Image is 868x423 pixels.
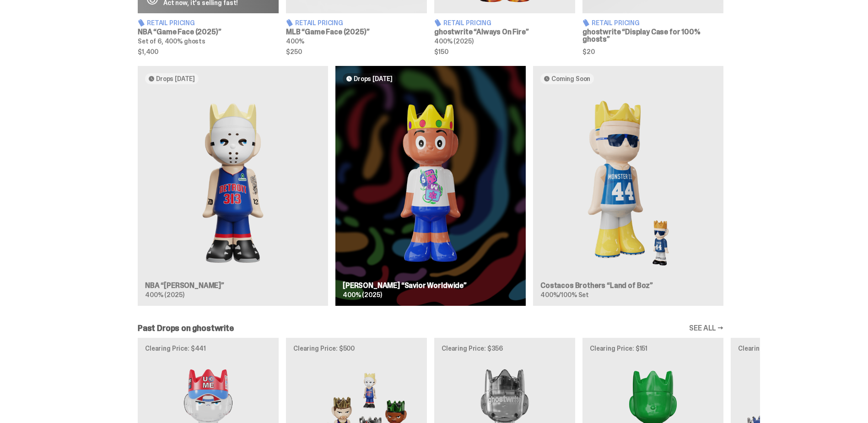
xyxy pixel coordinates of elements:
[343,92,518,275] img: Savior Worldwide
[343,282,518,289] h3: [PERSON_NAME] “Savior Worldwide”
[590,345,716,352] p: Clearing Price: $151
[434,49,575,55] span: $150
[145,282,321,289] h3: NBA “[PERSON_NAME]”
[582,49,723,55] span: $20
[434,28,575,36] h3: ghostwrite “Always On Fire”
[689,325,723,332] a: SEE ALL →
[138,28,279,36] h3: NBA “Game Face (2025)”
[138,49,279,55] span: $1,400
[343,291,382,299] span: 400% (2025)
[147,20,195,26] span: Retail Pricing
[434,37,473,45] span: 400% (2025)
[293,345,420,352] p: Clearing Price: $500
[295,20,343,26] span: Retail Pricing
[286,49,427,55] span: $250
[738,345,864,352] p: Clearing Price: $425
[592,20,640,26] span: Retail Pricing
[145,92,321,275] img: Eminem
[354,75,393,82] span: Drops [DATE]
[442,345,568,352] p: Clearing Price: $356
[551,75,590,82] span: Coming Soon
[138,324,234,332] h2: Past Drops on ghostwrite
[540,92,716,275] img: Land of Boz
[156,75,195,82] span: Drops [DATE]
[540,291,589,299] span: 400%/100% Set
[540,282,716,289] h3: Costacos Brothers “Land of Boz”
[145,291,184,299] span: 400% (2025)
[286,37,304,45] span: 400%
[138,37,205,45] span: Set of 6, 400% ghosts
[286,28,427,36] h3: MLB “Game Face (2025)”
[582,28,723,43] h3: ghostwrite “Display Case for 100% ghosts”
[145,345,271,352] p: Clearing Price: $441
[443,20,491,26] span: Retail Pricing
